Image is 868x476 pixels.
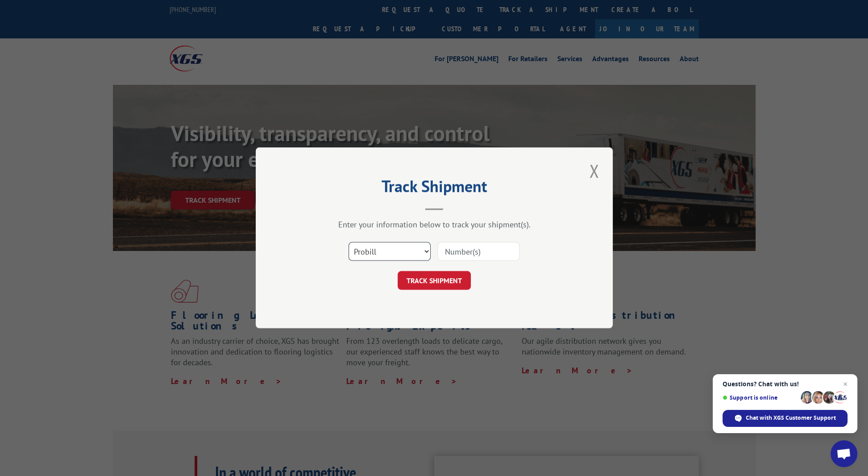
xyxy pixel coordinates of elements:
span: Chat with XGS Customer Support [723,410,847,427]
span: Support is online [723,394,797,401]
h2: Track Shipment [300,180,568,197]
input: Number(s) [437,242,519,261]
div: Enter your information below to track your shipment(s). [300,220,568,230]
a: Open chat [831,440,857,467]
span: Questions? Chat with us! [723,380,847,388]
span: Chat with XGS Customer Support [746,414,836,422]
button: TRACK SHIPMENT [398,271,471,290]
button: Close modal [586,159,602,183]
